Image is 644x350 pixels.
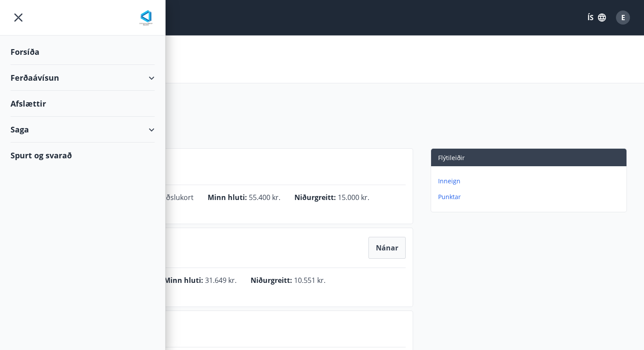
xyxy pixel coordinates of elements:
div: Afslættir [11,91,155,117]
div: Forsíða [11,39,155,65]
span: Minn hluti : [164,275,203,285]
button: Nánar [369,237,405,258]
button: E [612,7,633,28]
p: Punktar [438,193,623,201]
p: Inneign [438,177,623,186]
div: Ferðaávísun [11,65,155,91]
span: 55.400 kr. [249,193,280,202]
span: Niðurgreitt : [294,193,336,202]
span: Minn hluti : [208,193,247,202]
span: 31.649 kr. [205,275,237,285]
div: Saga [11,117,155,143]
span: Niðurgreitt : [251,275,292,285]
span: E [621,13,625,22]
span: 15.000 kr. [338,193,369,202]
span: 10.551 kr. [294,275,326,285]
span: Flýtileiðir [438,154,465,162]
img: union_logo [137,10,155,27]
span: Greiðslukort [152,193,194,202]
button: ÍS [583,10,611,25]
span: Nánar [376,243,398,253]
div: Spurt og svarað [11,143,155,168]
button: menu [11,10,26,25]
